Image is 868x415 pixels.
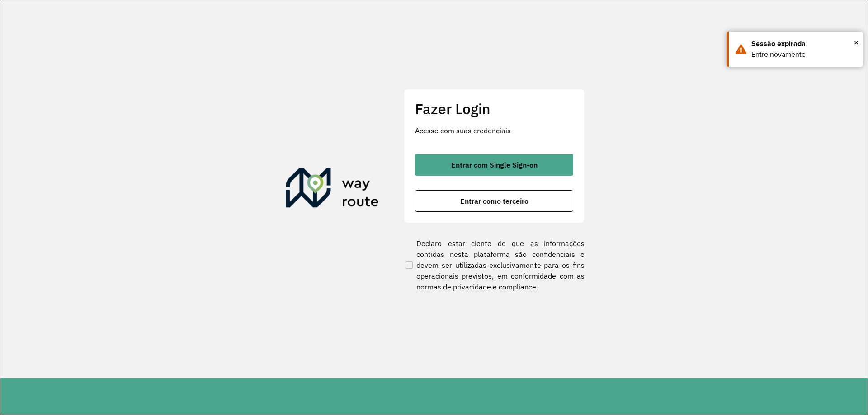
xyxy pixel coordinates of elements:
h2: Fazer Login [415,100,573,117]
button: button [415,190,573,212]
span: × [854,36,859,49]
img: Roteirizador AmbevTech [286,168,379,211]
button: Close [854,36,859,49]
button: button [415,154,573,176]
label: Declaro estar ciente de que as informações contidas nesta plataforma são confidenciais e devem se... [404,238,585,292]
span: Entrar como terceiro [460,197,528,205]
div: Entre novamente [751,49,856,60]
p: Acesse com suas credenciais [415,125,573,136]
div: Sessão expirada [751,38,856,49]
span: Entrar com Single Sign-on [451,161,538,168]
